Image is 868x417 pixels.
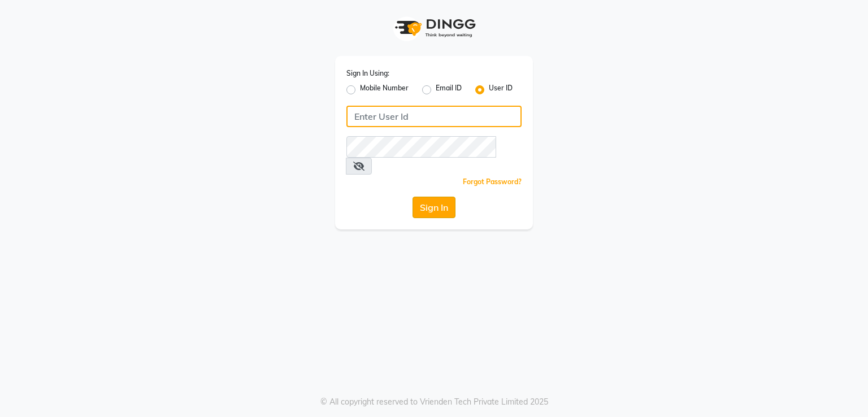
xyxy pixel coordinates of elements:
[389,11,479,45] img: logo1.svg
[360,83,409,97] label: Mobile Number
[346,68,389,79] label: Sign In Using:
[346,136,496,158] input: Username
[489,83,513,97] label: User ID
[413,197,455,218] button: Sign In
[463,177,522,186] a: Forgot Password?
[346,106,522,127] input: Username
[436,83,462,97] label: Email ID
